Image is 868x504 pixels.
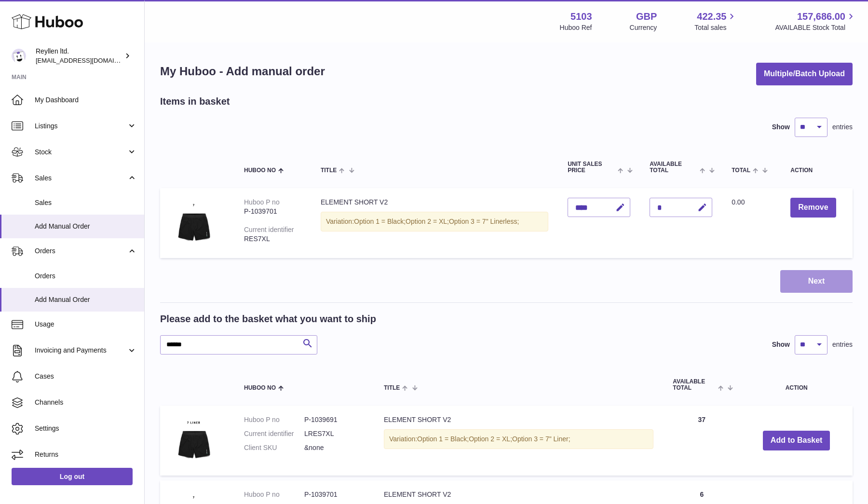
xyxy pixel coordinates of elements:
dt: Current identifier [244,429,304,438]
span: Huboo no [244,167,276,174]
div: Huboo Ref [560,23,592,32]
dd: P-1039701 [304,490,365,499]
span: Option 2 = XL; [469,435,512,443]
span: entries [832,340,853,349]
a: 157,686.00 AVAILABLE Stock Total [775,10,856,32]
span: Settings [35,424,137,433]
span: 422.35 [697,10,726,23]
h2: Items in basket [160,95,230,108]
span: entries [832,123,853,132]
dd: LRES7XL [304,429,365,438]
div: RES7XL [244,234,301,244]
span: Orders [35,272,137,281]
div: Reyllen ltd. [36,47,122,65]
button: Remove [790,198,836,218]
div: Variation: [384,429,653,449]
td: 37 [663,406,740,476]
div: Variation: [321,212,548,232]
span: Add Manual Order [35,295,137,304]
img: ELEMENT SHORT V2 [170,415,218,463]
div: Action [790,167,843,174]
div: Current identifier [244,226,294,233]
span: Option 1 = Black; [354,218,406,225]
span: Option 3 = 7" Linerless; [449,218,519,225]
span: Sales [35,174,127,183]
span: AVAILABLE Total [673,379,716,391]
span: Sales [35,198,137,207]
a: Log out [12,468,133,485]
td: ELEMENT SHORT V2 [374,406,663,476]
span: Stock [35,148,127,157]
button: Add to Basket [763,431,830,450]
span: AVAILABLE Stock Total [775,23,856,32]
dd: P-1039691 [304,415,365,424]
img: ELEMENT SHORT V2 [170,198,218,246]
span: Orders [35,246,127,256]
div: Currency [630,23,657,32]
dt: Huboo P no [244,415,304,424]
th: Action [740,369,853,401]
span: Returns [35,450,137,459]
div: Huboo P no [244,198,280,206]
span: Unit Sales Price [568,161,615,174]
span: Huboo no [244,385,276,391]
span: AVAILABLE Total [650,161,697,174]
span: Listings [35,122,127,131]
span: Title [384,385,400,391]
img: reyllen@reyllen.com [12,49,26,63]
h2: Please add to the basket what you want to ship [160,313,376,326]
span: My Dashboard [35,95,137,105]
span: Usage [35,320,137,329]
span: 157,686.00 [797,10,845,23]
strong: 5103 [570,10,592,23]
dt: Client SKU [244,443,304,452]
button: Multiple/Batch Upload [756,63,853,85]
dt: Huboo P no [244,490,304,499]
button: Next [780,270,853,293]
span: Channels [35,398,137,407]
span: [EMAIL_ADDRESS][DOMAIN_NAME] [36,56,142,64]
span: Invoicing and Payments [35,346,127,355]
span: Option 2 = XL; [406,218,449,225]
dd: &none [304,443,365,452]
td: ELEMENT SHORT V2 [311,188,558,258]
span: Option 3 = 7" Liner; [512,435,570,443]
span: Cases [35,372,137,381]
a: 422.35 Total sales [694,10,737,32]
span: Option 1 = Black; [417,435,469,443]
label: Show [772,340,790,349]
h1: My Huboo - Add manual order [160,64,325,79]
label: Show [772,123,790,132]
span: Title [321,167,337,174]
span: Total sales [694,23,737,32]
span: 0.00 [732,198,745,206]
span: Add Manual Order [35,222,137,231]
strong: GBP [636,10,657,23]
div: P-1039701 [244,207,301,216]
span: Total [732,167,750,174]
